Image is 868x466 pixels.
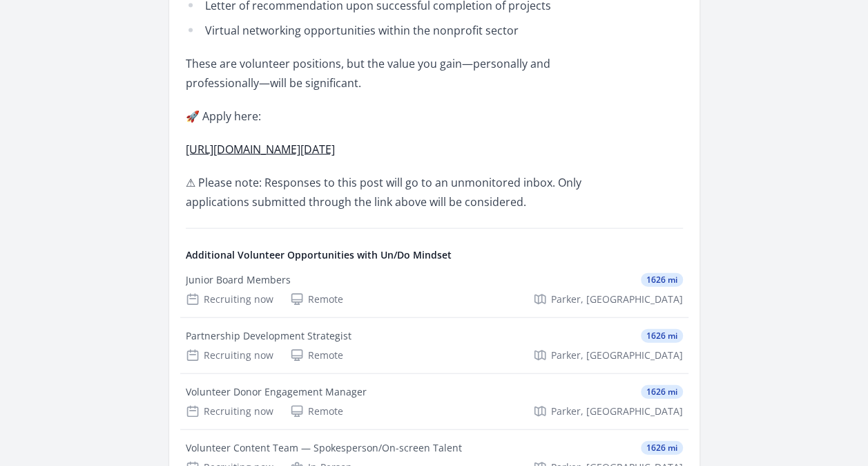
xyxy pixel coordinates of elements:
[186,385,367,399] div: Volunteer Donor Engagement Manager
[641,385,683,399] span: 1626 mi
[186,404,273,418] div: Recruiting now
[290,404,343,418] div: Remote
[186,441,462,455] div: Volunteer Content Team — Spokesperson/On-screen Talent
[180,262,688,317] a: Junior Board Members 1626 mi Recruiting now Remote Parker, [GEOGRAPHIC_DATA]
[186,329,351,343] div: Partnership Development Strategist
[186,106,590,126] p: 🚀 Apply here:
[641,329,683,343] span: 1626 mi
[180,374,688,429] a: Volunteer Donor Engagement Manager 1626 mi Recruiting now Remote Parker, [GEOGRAPHIC_DATA]
[551,404,683,418] span: Parker, [GEOGRAPHIC_DATA]
[186,273,291,287] div: Junior Board Members
[180,318,688,373] a: Partnership Development Strategist 1626 mi Recruiting now Remote Parker, [GEOGRAPHIC_DATA]
[290,292,343,306] div: Remote
[186,54,590,93] p: These are volunteer positions, but the value you gain—personally and professionally—will be signi...
[186,348,273,362] div: Recruiting now
[186,248,683,262] h4: Additional Volunteer Opportunities with Un/Do Mindset
[641,273,683,287] span: 1626 mi
[551,292,683,306] span: Parker, [GEOGRAPHIC_DATA]
[551,348,683,362] span: Parker, [GEOGRAPHIC_DATA]
[186,21,590,40] li: Virtual networking opportunities within the nonprofit sector
[186,292,273,306] div: Recruiting now
[641,441,683,455] span: 1626 mi
[186,173,590,212] p: ⚠ Please note: Responses to this post will go to an unmonitored inbox. Only applications submitte...
[186,142,335,157] a: [URL][DOMAIN_NAME][DATE]
[290,348,343,362] div: Remote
